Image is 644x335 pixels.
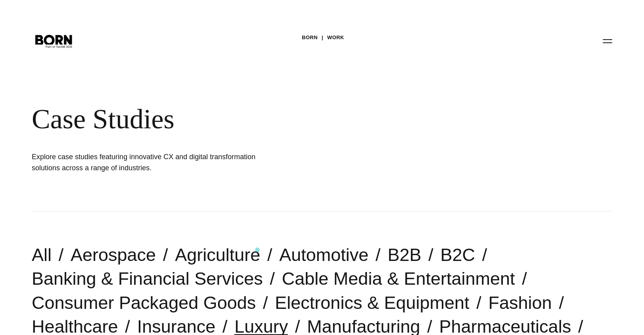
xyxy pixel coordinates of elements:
[282,268,515,289] a: Cable Media & Entertainment
[32,151,270,173] h1: Explore case studies featuring innovative CX and digital transformation solutions across a range ...
[387,245,421,265] a: B2B
[440,245,475,265] a: B2C
[275,293,469,313] a: Electronics & Equipment
[598,32,617,49] button: Open
[32,103,484,135] div: Case Studies
[71,245,156,265] a: Aerospace
[302,32,318,44] a: BORN
[32,245,52,265] a: All
[32,268,263,289] a: Banking & Financial Services
[32,293,256,313] a: Consumer Packaged Goods
[279,245,368,265] a: Automotive
[489,293,552,313] a: Fashion
[175,245,260,265] a: Agriculture
[327,32,344,44] a: Work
